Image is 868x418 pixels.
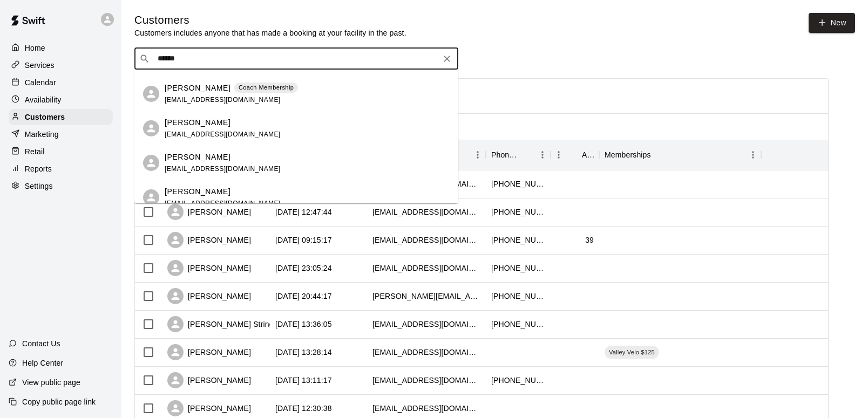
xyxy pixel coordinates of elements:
div: +18186139980 [491,207,545,217]
span: [EMAIL_ADDRESS][DOMAIN_NAME] [165,165,281,173]
div: Search customers by name or email [134,48,458,70]
div: 2025-08-10 23:05:24 [275,263,332,273]
div: Julian Slater [143,120,159,136]
p: Calendar [25,77,56,88]
div: julian marquez [143,189,159,205]
p: Marketing [25,129,59,140]
div: Age [582,140,594,170]
div: Phone Number [491,140,519,170]
div: +16175129583 [491,319,545,330]
div: 2025-08-10 13:11:17 [275,375,332,386]
p: [PERSON_NAME] [165,186,230,197]
div: greg@annie-campbell.com [372,291,480,301]
div: [PERSON_NAME] [167,344,251,360]
div: Memberships [605,140,651,170]
button: Clear [439,51,455,66]
div: 2025-08-11 09:15:17 [275,235,332,245]
button: Sort [651,147,666,162]
p: Availability [25,94,62,105]
p: Reports [25,163,52,174]
div: Julian Harris [143,86,159,102]
button: Menu [745,147,761,163]
button: Menu [551,147,567,163]
div: 2025-08-11 12:47:44 [275,207,332,217]
div: Valley Velo $125 [605,346,659,359]
span: [EMAIL_ADDRESS][DOMAIN_NAME] [165,96,281,104]
span: Valley Velo $125 [605,348,659,357]
div: Phone Number [486,140,551,170]
p: Coach Membership [239,83,294,92]
p: Retail [25,146,45,157]
p: [PERSON_NAME] [165,117,230,128]
a: Availability [9,92,113,108]
button: Menu [534,147,551,163]
div: +16083472202 [491,179,545,189]
div: +13109107276 [491,235,545,245]
span: [EMAIL_ADDRESS][DOMAIN_NAME] [165,200,281,207]
p: Customers includes anyone that has made a booking at your facility in the past. [134,28,406,38]
div: robpaco1966@gmail.com [372,347,480,358]
div: 2025-08-10 12:30:38 [275,403,332,414]
button: Sort [519,147,534,162]
div: [PERSON_NAME] [167,260,251,276]
p: Services [25,60,55,71]
button: Sort [567,147,582,162]
p: Contact Us [22,338,60,349]
a: New [809,13,855,33]
a: Home [9,40,113,56]
h5: Customers [134,13,406,28]
p: [PERSON_NAME] [165,83,230,94]
div: Email [367,140,486,170]
a: Customers [9,109,113,125]
div: oscarortiz9@gmail.com [372,375,480,386]
div: 2025-08-10 20:44:17 [275,291,332,301]
div: [PERSON_NAME] String [167,316,274,332]
div: [PERSON_NAME] [167,372,251,388]
div: [PERSON_NAME] [167,204,251,220]
div: [PERSON_NAME] [167,400,251,416]
a: Settings [9,178,113,194]
a: Retail [9,143,113,160]
p: Copy public page link [22,396,96,407]
div: [PERSON_NAME] [167,232,251,248]
a: Reports [9,161,113,177]
div: 2025-08-10 13:28:14 [275,347,332,358]
div: +18186327578 [491,375,545,386]
div: christstopheriangarcia23@gmail.com [372,403,480,414]
div: +19175534668 [491,291,545,301]
p: [PERSON_NAME] [165,152,230,163]
a: Services [9,57,113,73]
div: juliana fuentes [143,155,159,171]
p: Settings [25,181,53,191]
div: mikealam75@gmail.com [372,263,480,273]
div: 2025-08-10 13:36:05 [275,319,332,330]
button: Menu [470,147,486,163]
a: Marketing [9,126,113,142]
div: 39 [585,235,594,245]
a: Calendar [9,74,113,91]
div: galitlerman@gmail.com [372,207,480,217]
div: Memberships [599,140,761,170]
p: Home [25,43,45,53]
div: Age [551,140,599,170]
div: jll723@yahoo.com [372,235,480,245]
div: [PERSON_NAME] [167,288,251,304]
p: View public page [22,377,80,388]
p: Customers [25,112,65,122]
span: [EMAIL_ADDRESS][DOMAIN_NAME] [165,131,281,138]
p: Help Center [22,358,63,368]
div: +13232700614 [491,263,545,273]
div: jestring@gmail.com [372,319,480,330]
